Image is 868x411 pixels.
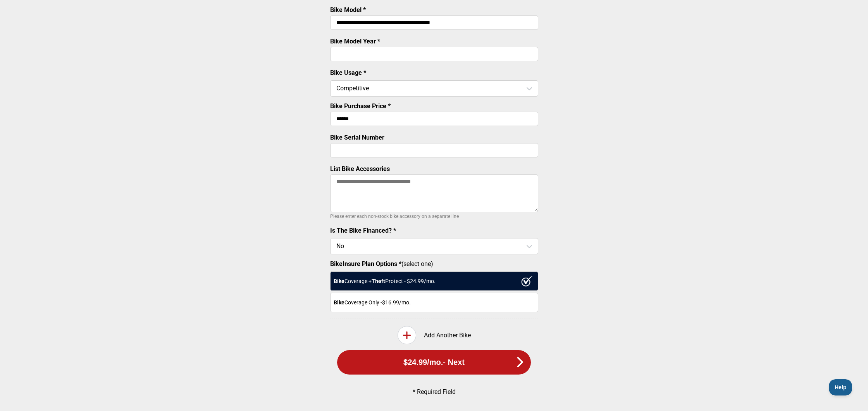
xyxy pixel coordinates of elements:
strong: BikeInsure Plan Options * [330,260,401,268]
label: Bike Model * [330,6,366,14]
strong: Bike [334,278,344,284]
button: $24.99/mo.- Next [337,350,531,375]
span: /mo. [427,358,443,367]
img: ux1sgP1Haf775SAghJI38DyDlYP+32lKFAAAAAElFTkSuQmCC [521,276,533,287]
p: Please enter each non-stock bike accessory on a separate line [330,212,538,221]
label: List Bike Accessories [330,165,390,173]
div: Coverage + Protect - $ 24.99 /mo. [330,271,538,291]
label: Bike Serial Number [330,134,384,141]
strong: Theft [372,278,385,284]
label: Bike Purchase Price * [330,102,391,110]
div: Coverage Only - $16.99 /mo. [330,293,538,312]
label: Bike Model Year * [330,38,380,45]
label: (select one) [330,260,538,268]
p: * Required Field [343,388,525,395]
iframe: Toggle Customer Support [829,379,852,395]
label: Is The Bike Financed? * [330,227,396,234]
strong: Bike [334,299,344,306]
label: Bike Usage * [330,69,366,76]
div: Add Another Bike [330,326,538,344]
